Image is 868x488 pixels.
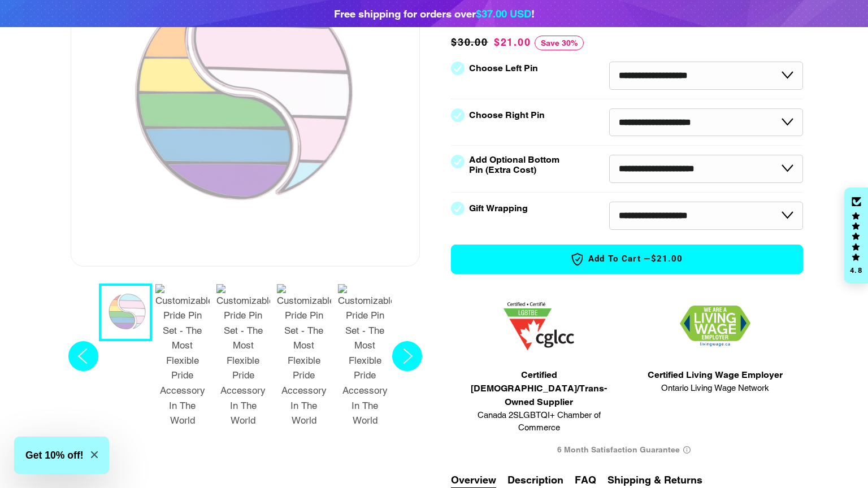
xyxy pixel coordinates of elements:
[648,382,783,395] span: Ontario Living Wage Network
[469,155,564,175] label: Add Optional Bottom Pin (Extra Cost)
[607,472,702,487] button: Shipping & Returns
[648,368,783,382] span: Certified Living Wage Employer
[152,284,213,433] button: 2 / 7
[338,284,392,428] img: Customizable Pride Pin Set - The Most Flexible Pride Accessory In The World
[389,284,426,433] button: Next slide
[849,267,863,274] div: 4.8
[468,252,785,267] span: Add to Cart —
[99,284,152,341] button: 1 / 7
[65,284,102,433] button: Previous slide
[155,284,210,428] img: Customizable Pride Pin Set - The Most Flexible Pride Accessory In The World
[334,6,535,21] div: Free shipping for orders over !
[575,472,596,487] button: FAQ
[274,284,335,433] button: 4 / 7
[335,284,396,433] button: 5 / 7
[469,110,545,120] label: Choose Right Pin
[277,284,331,428] img: Customizable Pride Pin Set - The Most Flexible Pride Accessory In The World
[504,302,574,350] img: 1705457225.png
[451,34,491,50] span: $30.00
[457,368,622,409] span: Certified [DEMOGRAPHIC_DATA]/Trans-Owned Supplier
[451,440,803,461] div: 6 Month Satisfaction Guarantee
[651,253,683,265] span: $21.00
[535,36,584,50] span: Save 30%
[680,306,750,347] img: 1706832627.png
[476,7,531,20] span: $37.00 USD
[844,188,868,284] div: Click to open Judge.me floating reviews tab
[469,203,528,213] label: Gift Wrapping
[469,63,538,73] label: Choose Left Pin
[494,36,531,48] span: $21.00
[451,245,803,274] button: Add to Cart —$21.00
[507,472,563,487] button: Description
[216,284,271,428] img: Customizable Pride Pin Set - The Most Flexible Pride Accessory In The World
[213,284,274,433] button: 3 / 7
[457,409,622,434] span: Canada 2SLGBTQI+ Chamber of Commerce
